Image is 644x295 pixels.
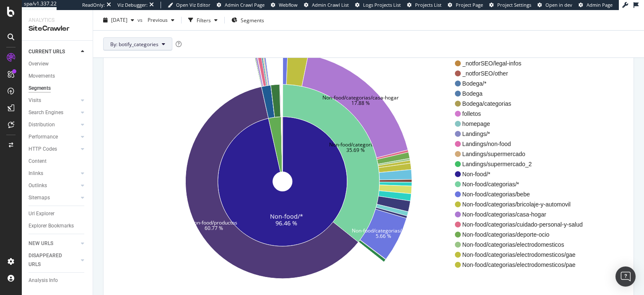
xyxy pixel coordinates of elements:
[355,2,401,8] a: Logs Projects List
[29,96,41,105] div: Visits
[168,2,210,8] a: Open Viz Editor
[144,16,168,23] span: Previous
[329,141,382,148] text: Non-food/categorias/*
[462,89,583,98] span: Bodega
[29,276,58,285] div: Analysis Info
[462,170,583,178] span: Non-food/*
[29,108,63,117] div: Search Engines
[176,2,210,8] span: Open Viz Editor
[29,84,51,93] div: Segments
[363,2,401,8] span: Logs Projects List
[462,160,583,168] span: Landings/supermercado_2
[462,99,583,108] span: Bodega/categorias
[489,2,531,8] a: Project Settings
[346,146,365,154] text: 35.69 %
[29,157,47,166] div: Content
[351,99,370,107] text: 17.88 %
[29,181,47,190] div: Outlinks
[82,2,105,8] div: ReadOnly:
[462,110,583,118] span: folletos
[29,239,53,248] div: NEW URLS
[462,150,583,158] span: Landings/supermercado
[110,40,158,47] span: By: botify_categories
[270,212,303,220] text: Non-food/*
[462,261,583,269] span: Non-food/categorias/electrodomesticos/pae
[448,2,483,8] a: Project Page
[205,224,223,231] text: 60.77 %
[29,133,58,141] div: Performance
[462,79,583,88] span: Bodega/*
[29,222,87,230] a: Explorer Bookmarks
[144,13,178,27] button: Previous
[29,120,78,129] a: Distribution
[29,251,71,269] div: DISAPPEARED URLS
[462,180,583,188] span: Non-food/categorias/*
[29,169,78,178] a: Inlinks
[29,17,86,24] div: Analytics
[497,2,531,8] span: Project Settings
[29,60,49,68] div: Overview
[228,13,267,27] button: Segments
[29,60,87,68] a: Overview
[538,2,572,8] a: Open in dev
[579,2,613,8] a: Admin Page
[29,96,78,105] a: Visits
[462,240,583,249] span: Non-food/categorias/electrodomesticos
[462,140,583,148] span: Landings/non-food
[312,2,349,8] span: Admin Crawl List
[462,130,583,138] span: Landings/*
[225,2,265,8] span: Admin Crawl Page
[29,239,78,248] a: NEW URLS
[407,2,441,8] a: Projects List
[462,69,583,78] span: _notforSEO/other
[545,2,572,8] span: Open in dev
[587,2,613,8] span: Admin Page
[29,72,87,81] a: Movements
[111,16,127,23] span: 2025 Sep. 1st
[456,2,483,8] span: Project Page
[100,13,138,27] button: [DATE]
[352,227,415,234] text: Non-food/categorias/moda
[29,222,74,230] div: Explorer Bookmarks
[29,72,55,81] div: Movements
[29,251,78,269] a: DISAPPEARED URLS
[275,219,297,227] text: 96.46 %
[322,94,399,101] text: Non-food/categorias/casa-hogar
[197,16,211,23] div: Filters
[462,190,583,198] span: Non-food/categorias/bebe
[462,251,583,259] span: Non-food/categorias/electrodomesticos/gae
[29,145,78,154] a: HTTP Codes
[190,219,237,226] text: Non-food/productos
[117,2,148,8] div: Viz Debugger:
[462,210,583,219] span: Non-food/categorias/casa-hogar
[29,193,78,202] a: Sitemaps
[29,24,86,34] div: SiteCrawler
[29,145,57,154] div: HTTP Codes
[29,181,78,190] a: Outlinks
[279,2,298,8] span: Webflow
[304,2,349,8] a: Admin Crawl List
[185,13,221,27] button: Filters
[415,2,441,8] span: Projects List
[29,47,65,56] div: CURRENT URLS
[29,133,78,141] a: Performance
[462,120,583,128] span: homepage
[29,108,78,117] a: Search Engines
[103,37,172,51] button: By: botify_categories
[138,16,144,23] span: vs
[462,230,583,239] span: Non-food/categorias/deporte-ocio
[462,220,583,229] span: Non-food/categorias/cuidado-personal-y-salud
[29,193,50,202] div: Sitemaps
[29,47,78,56] a: CURRENT URLS
[29,276,87,285] a: Analysis Info
[241,16,264,23] span: Segments
[462,59,583,68] span: _notforSEO/legal-infos
[29,157,87,166] a: Content
[29,169,43,178] div: Inlinks
[615,266,636,287] div: Open Intercom Messenger
[217,2,265,8] a: Admin Crawl Page
[376,232,391,240] text: 5.66 %
[462,200,583,209] span: Non-food/categorias/bricolaje-y-automovil
[29,209,87,218] a: Url Explorer
[29,209,55,218] div: Url Explorer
